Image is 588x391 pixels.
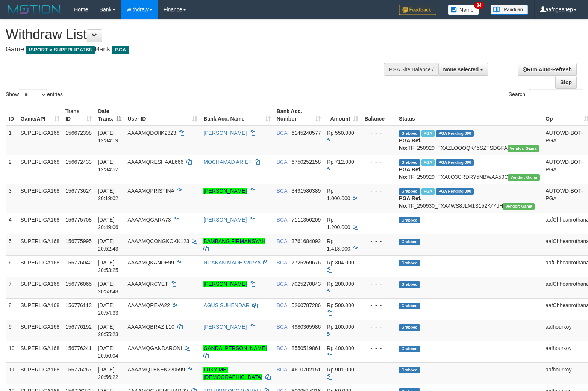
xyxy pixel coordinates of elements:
a: Run Auto-Refresh [518,63,577,76]
span: Grabbed [399,260,420,266]
span: [DATE] 20:52:43 [98,238,118,252]
span: [DATE] 12:34:19 [98,130,118,143]
span: BCA [277,159,287,165]
div: PGA Site Balance / [384,63,438,76]
span: Grabbed [399,217,420,223]
td: SUPERLIGA168 [18,184,63,213]
img: Feedback.jpg [399,5,436,15]
span: BCA [112,46,129,54]
th: Bank Acc. Name: activate to sort column ascending [200,104,273,126]
th: Date Trans.: activate to sort column descending [95,104,124,126]
span: BCA [277,281,287,287]
span: Grabbed [399,281,420,288]
span: None selected [443,66,479,72]
img: panduan.png [491,5,528,15]
span: AAAAMQKANDE99 [127,260,174,266]
span: 156773624 [65,188,92,194]
span: Grabbed [399,324,420,331]
th: Trans ID: activate to sort column ascending [62,104,95,126]
span: Copy 3761684092 to clipboard [291,238,321,244]
th: Bank Acc. Number: activate to sort column ascending [274,104,324,126]
span: Copy 5260787286 to clipboard [291,302,321,308]
span: Rp 500.000 [327,302,354,308]
a: [PERSON_NAME] [203,130,247,136]
span: Grabbed [399,159,420,166]
span: [DATE] 20:56:04 [98,345,118,359]
td: 3 [6,184,18,213]
span: AAAAMQRESHAAL666 [127,159,183,165]
td: SUPERLIGA168 [18,213,63,234]
span: Rp 200.000 [327,281,354,287]
span: AAAAMQRCYET [127,281,168,287]
div: - - - [364,302,393,309]
span: Copy 6750252158 to clipboard [291,159,321,165]
td: 7 [6,277,18,298]
span: Rp 304.000 [327,260,354,266]
span: 34 [474,2,484,9]
span: Copy 4610702151 to clipboard [291,367,321,373]
img: Button%20Memo.svg [448,5,479,15]
a: LUKY MEI [DEMOGRAPHIC_DATA] [203,367,262,380]
span: Rp 1.200.000 [327,217,350,230]
th: Balance [361,104,396,126]
select: Showentries [19,89,47,100]
div: - - - [364,323,393,331]
td: TF_250930_TXA4WS8JLM1S152K44JH [396,184,543,213]
span: Vendor URL: https://trx31.1velocity.biz [508,145,539,152]
div: - - - [364,280,393,288]
th: User ID: activate to sort column ascending [124,104,200,126]
a: GANDA [PERSON_NAME] [203,345,267,351]
b: PGA Ref. No: [399,137,421,151]
span: Rp 1.000.000 [327,188,350,201]
span: Rp 550.000 [327,130,354,136]
span: AAAAMQGANDARONI [127,345,182,351]
span: [DATE] 20:55:23 [98,324,118,337]
span: Marked by aafsoycanthlai [421,188,435,195]
span: BCA [277,130,287,136]
td: TF_250929_TXA0Q3CRDRY5NBWAA50C [396,155,543,184]
label: Search: [509,89,582,100]
td: 6 [6,255,18,277]
span: [DATE] 20:19:02 [98,188,118,201]
td: TF_250929_TXAZLOOOQK45SZTSDGFA [396,126,543,155]
td: SUPERLIGA168 [18,320,63,341]
span: 156672433 [65,159,92,165]
td: 1 [6,126,18,155]
h4: Game: Bank: [6,46,385,53]
img: MOTION_logo.png [6,4,63,15]
span: Copy 6145240577 to clipboard [291,130,321,136]
a: Stop [555,76,577,89]
th: Status [396,104,543,126]
span: [DATE] 20:54:33 [98,302,118,316]
span: Grabbed [399,303,420,309]
a: [PERSON_NAME] [203,324,247,330]
span: 156775708 [65,217,92,223]
td: 9 [6,320,18,341]
span: Vendor URL: https://trx31.1velocity.biz [503,203,535,210]
span: Grabbed [399,239,420,245]
a: MOCHAMAD ARIEF [203,159,252,165]
span: BCA [277,188,287,194]
a: AGUS SUHENDAR [203,302,249,308]
td: 10 [6,341,18,362]
span: [DATE] 20:56:22 [98,367,118,380]
span: AAAAMQCONGKOKK123 [127,238,189,244]
span: 156776065 [65,281,92,287]
span: Rp 712.000 [327,159,354,165]
td: SUPERLIGA168 [18,362,63,384]
h1: Withdraw List [6,27,385,42]
td: SUPERLIGA168 [18,341,63,362]
td: 5 [6,234,18,255]
span: 156776113 [65,302,92,308]
span: Grabbed [399,346,420,352]
a: BAMBANG FIRMANSYAH [203,238,265,244]
span: 156776192 [65,324,92,330]
span: Rp 901.000 [327,367,354,373]
span: Rp 100.000 [327,324,354,330]
span: Marked by aafsoycanthlai [421,130,435,137]
td: SUPERLIGA168 [18,255,63,277]
span: PGA Pending [436,188,474,195]
span: ISPORT > SUPERLIGA168 [26,46,95,54]
b: PGA Ref. No: [399,166,421,180]
div: - - - [364,259,393,266]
